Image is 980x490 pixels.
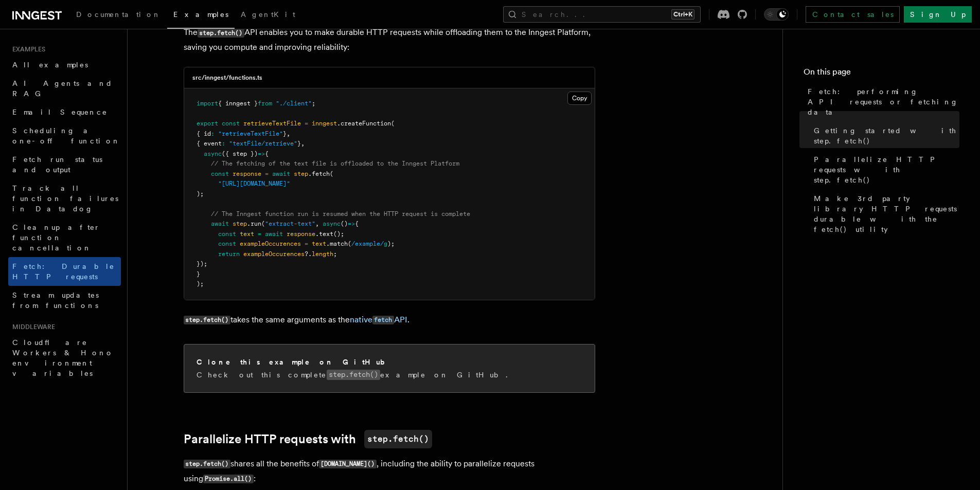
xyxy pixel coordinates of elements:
span: ( [261,220,265,227]
span: await [211,220,229,227]
span: } [197,270,200,278]
span: ( [348,240,351,247]
span: , [315,220,319,227]
a: Scheduling a one-off function [8,121,121,150]
span: = [305,120,308,127]
span: Fetch: performing API requests or fetching data [808,86,959,117]
span: retrieveTextFile [243,120,301,127]
span: inngest [312,120,337,127]
a: Fetch: performing API requests or fetching data [804,82,959,121]
span: "textFile/retrieve" [229,140,297,147]
button: Toggle dark mode [764,8,789,21]
span: // The Inngest function run is resumed when the HTTP request is complete [211,210,470,217]
span: Documentation [76,10,161,19]
span: const [222,120,240,127]
a: Sign Up [904,6,972,23]
span: return [218,250,240,258]
span: Scheduling a one-off function [12,126,120,145]
span: ; [312,100,315,107]
a: Make 3rd party library HTTP requests durable with the fetch() utility [810,189,959,239]
span: : [211,130,215,137]
span: ; [333,250,337,258]
span: import [197,100,218,107]
a: Documentation [70,3,167,28]
span: AI Agents and RAG [12,79,113,98]
span: Fetch run status and output [12,155,102,174]
span: AgentKit [241,10,295,19]
span: length [312,250,333,258]
span: Make 3rd party library HTTP requests durable with the fetch() utility [814,193,959,234]
span: step [233,220,247,227]
span: Track all function failures in Datadog [12,184,118,213]
a: Getting started with step.fetch() [810,121,959,150]
span: "./client" [276,100,312,107]
p: takes the same arguments as the . [184,313,595,328]
span: .text [315,230,333,238]
code: [DOMAIN_NAME]() [319,460,377,468]
button: Copy [567,92,592,105]
p: shares all the benefits of , including the ability to parallelize requests using : [184,457,595,486]
span: const [218,230,236,238]
span: { [355,220,359,227]
span: .match [326,240,348,247]
span: .run [247,220,261,227]
span: g [384,240,387,247]
span: ({ step }) [222,150,258,157]
span: Middleware [8,323,55,331]
code: step.fetch() [364,430,432,448]
a: Track all function failures in Datadog [8,179,121,218]
a: nativefetchAPI [350,315,407,324]
span: "extract-text" [265,220,315,227]
span: export [197,120,218,127]
span: ); [197,190,204,197]
code: step.fetch() [198,29,244,38]
span: from [258,100,272,107]
a: Parallelize HTTP requests with step.fetch() [810,150,959,189]
span: await [272,170,290,177]
span: ( [330,170,333,177]
code: step.fetch() [327,370,380,379]
span: ( [391,120,395,127]
button: Search...Ctrl+K [503,6,701,23]
a: Examples [167,3,235,29]
span: Fetch: Durable HTTP requests [12,262,115,281]
span: (); [333,230,344,238]
span: .createFunction [337,120,391,127]
span: Parallelize HTTP requests with step.fetch() [814,154,959,185]
span: Cleanup after function cancellation [12,223,100,252]
span: // The fetching of the text file is offloaded to the Inngest Platform [211,160,459,167]
a: Clone this example on GitHubCheck out this completestep.fetch()example on GitHub. [184,344,595,393]
code: fetch [372,316,394,324]
a: Email Sequence [8,103,121,121]
span: /example/ [351,240,384,247]
span: { event [197,140,222,147]
span: Examples [173,10,228,19]
a: Parallelize HTTP requests withstep.fetch() [184,430,432,448]
span: = [258,230,261,238]
span: => [348,220,355,227]
span: ); [387,240,395,247]
span: Cloudflare Workers & Hono environment variables [12,338,114,377]
span: All examples [12,61,88,69]
span: Getting started with step.fetch() [814,125,959,146]
code: step.fetch() [184,316,230,324]
span: text [312,240,326,247]
span: , [301,140,305,147]
a: Cleanup after function cancellation [8,218,121,257]
a: AgentKit [235,3,301,28]
span: response [233,170,261,177]
a: Cloudflare Workers & Hono environment variables [8,333,121,383]
span: exampleOccurences [243,250,305,258]
span: Examples [8,45,45,53]
span: } [283,130,287,137]
code: step.fetch() [184,460,230,468]
span: Stream updates from functions [12,291,99,310]
span: () [341,220,348,227]
span: { id [197,130,211,137]
span: const [211,170,229,177]
a: Fetch: Durable HTTP requests [8,257,121,286]
a: All examples [8,56,121,74]
span: Email Sequence [12,108,108,116]
span: .fetch [308,170,330,177]
kbd: Ctrl+K [671,9,694,20]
